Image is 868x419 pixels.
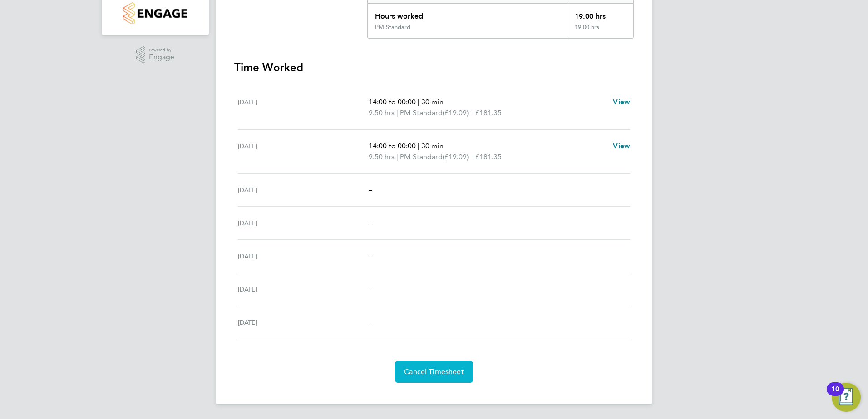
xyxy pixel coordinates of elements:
span: £181.35 [475,108,502,117]
a: Powered byEngage [136,46,175,63]
span: View [613,141,630,150]
div: [DATE] [238,218,369,229]
button: Cancel Timesheet [395,361,473,383]
div: [DATE] [238,284,369,295]
span: – [369,185,372,194]
span: | [396,152,398,161]
span: – [369,318,372,326]
div: [DATE] [238,317,369,328]
span: £181.35 [475,152,502,161]
span: 9.50 hrs [369,152,395,161]
span: | [418,141,419,150]
div: 19.00 hrs [567,4,633,24]
span: | [418,97,419,106]
div: Hours worked [368,4,567,24]
div: [DATE] [238,141,369,162]
span: Cancel Timesheet [404,367,464,376]
span: Engage [149,54,174,61]
span: – [369,252,372,260]
img: countryside-properties-logo-retina.png [123,2,187,24]
div: [DATE] [238,185,369,195]
button: Open Resource Center, 10 new notifications [832,383,861,412]
span: (£19.09) = [443,108,475,117]
a: View [613,141,630,151]
span: 30 min [421,97,444,106]
span: Powered by [149,46,174,54]
span: 30 min [421,141,444,150]
span: View [613,97,630,106]
span: 9.50 hrs [369,108,395,117]
h3: Time Worked [234,60,634,75]
span: 14:00 to 00:00 [369,141,416,150]
div: [DATE] [238,97,369,118]
span: PM Standard [400,151,443,162]
a: Go to home page [113,2,198,24]
div: PM Standard [375,24,410,31]
span: (£19.09) = [443,152,475,161]
span: 14:00 to 00:00 [369,97,416,106]
div: [DATE] [238,251,369,262]
span: – [369,285,372,293]
div: 10 [831,389,839,401]
a: View [613,97,630,107]
div: 19.00 hrs [567,24,633,38]
span: PM Standard [400,107,443,118]
span: – [369,219,372,227]
span: | [396,108,398,117]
